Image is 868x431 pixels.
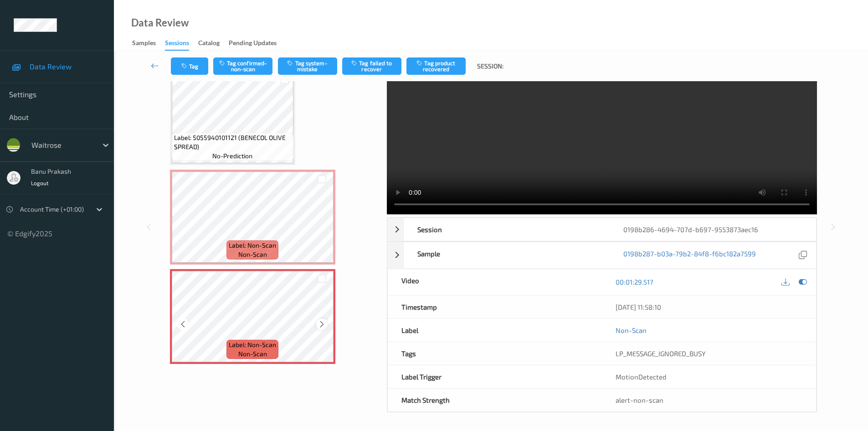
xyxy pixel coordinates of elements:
button: Tag failed to recover [342,57,401,75]
div: MotionDetected [602,365,816,388]
div: Label Trigger [388,365,602,388]
div: Pending Updates [229,38,277,50]
a: Pending Updates [229,37,286,50]
div: Tags [388,342,602,365]
div: Data Review [131,18,189,27]
a: Non-Scan [616,326,647,335]
span: non-scan [238,250,267,259]
button: Tag confirmed-non-scan [213,57,272,75]
div: Sample [404,242,610,268]
a: 00:01:29.517 [616,277,653,286]
a: Sessions [165,37,198,51]
button: Tag system-mistake [278,57,337,75]
div: Session [404,218,610,241]
span: Label: 5055940101121 (BENECOL OLIVE SPREAD) [174,133,291,151]
div: 0198b286-4694-707d-b697-9553873aec16 [610,218,816,241]
div: Sessions [165,38,189,51]
span: Label: Non-Scan [229,340,276,349]
div: [DATE] 11:58:10 [616,302,802,312]
div: alert-non-scan [616,395,802,405]
div: Catalog [198,38,220,50]
span: Session: [477,62,503,71]
span: no-prediction [212,151,252,161]
div: Sample0198b287-b03a-79b2-84f8-f6bc182a7599 [387,242,817,269]
button: Tag product recovered [406,57,466,75]
a: Catalog [198,37,229,50]
div: Timestamp [388,296,602,318]
div: Match Strength [388,389,602,411]
button: Tag [171,57,208,75]
a: Samples [132,37,165,50]
div: Session0198b286-4694-707d-b697-9553873aec16 [387,218,817,241]
div: Samples [132,38,156,50]
span: non-scan [238,349,267,358]
a: 0198b287-b03a-79b2-84f8-f6bc182a7599 [623,249,756,261]
div: Label [388,319,602,342]
span: Label: Non-Scan [229,241,276,250]
div: Video [388,269,602,295]
span: LP_MESSAGE_IGNORED_BUSY [616,349,706,358]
